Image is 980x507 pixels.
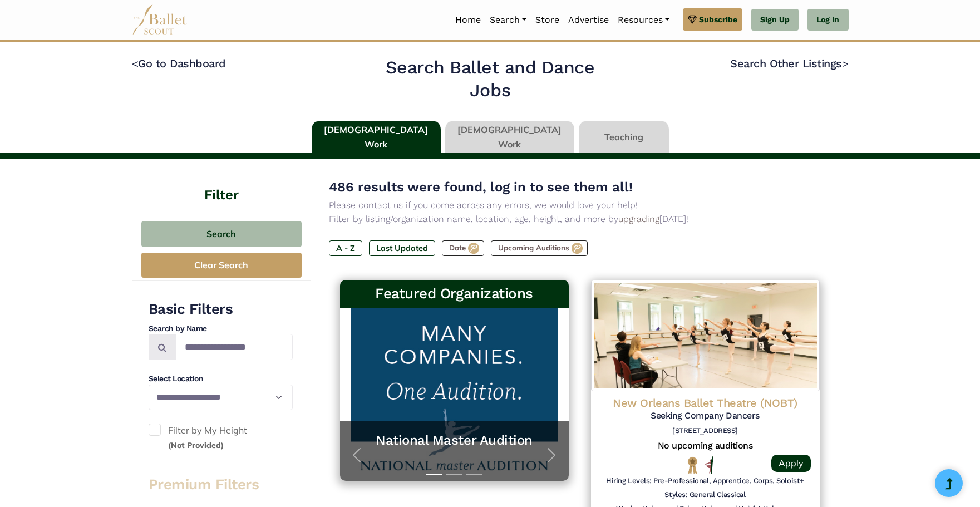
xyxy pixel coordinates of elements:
button: Slide 3 [466,468,482,481]
label: Date [442,240,484,256]
h6: Styles: General Classical [664,490,745,500]
h3: Premium Filters [149,475,293,494]
img: All [705,456,713,474]
a: <Go to Dashboard [132,57,226,70]
input: Search by names... [175,334,293,360]
a: Search [485,8,531,32]
span: 486 results were found, log in to see them all! [329,179,633,195]
li: [DEMOGRAPHIC_DATA] Work [443,121,577,154]
label: Filter by My Height [149,424,293,452]
a: Search Other Listings> [730,57,848,70]
a: upgrading [618,214,659,224]
span: Subscribe [699,13,737,26]
code: < [132,56,139,70]
code: > [842,56,849,70]
h4: Select Location [149,373,293,385]
p: Please contact us if you come across any errors, we would love your help! [329,198,831,213]
a: Advertise [564,8,613,32]
a: Log In [807,9,848,31]
li: Teaching [577,121,671,154]
button: Search [141,221,302,247]
h6: Hiring Levels: Pre-Professional, Apprentice, Corps, Soloist+ [606,476,804,486]
a: Home [451,8,485,32]
button: Clear Search [141,253,302,278]
label: Upcoming Auditions [491,240,588,256]
p: Filter by listing/organization name, location, age, height, and more by [DATE]! [329,212,831,227]
h4: Filter [132,159,311,204]
h4: Search by Name [149,323,293,334]
h3: Basic Filters [149,300,293,319]
a: Subscribe [683,8,742,31]
label: Last Updated [369,240,435,256]
h6: [STREET_ADDRESS] [600,426,811,436]
img: Logo [591,280,820,391]
img: National [686,456,700,474]
button: Slide 2 [446,468,462,481]
a: National Master Audition [351,432,558,449]
li: [DEMOGRAPHIC_DATA] Work [309,121,443,154]
img: gem.svg [688,13,697,26]
a: Store [531,8,564,32]
small: (Not Provided) [168,440,224,450]
h5: No upcoming auditions [600,440,811,452]
a: Resources [613,8,674,32]
h5: Seeking Company Dancers [600,410,811,422]
h3: Featured Organizations [349,284,560,303]
button: Slide 1 [426,468,442,481]
h4: New Orleans Ballet Theatre (NOBT) [600,396,811,410]
label: A - Z [329,240,362,256]
h2: Search Ballet and Dance Jobs [365,56,615,102]
a: Apply [771,455,811,472]
a: Sign Up [751,9,799,31]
